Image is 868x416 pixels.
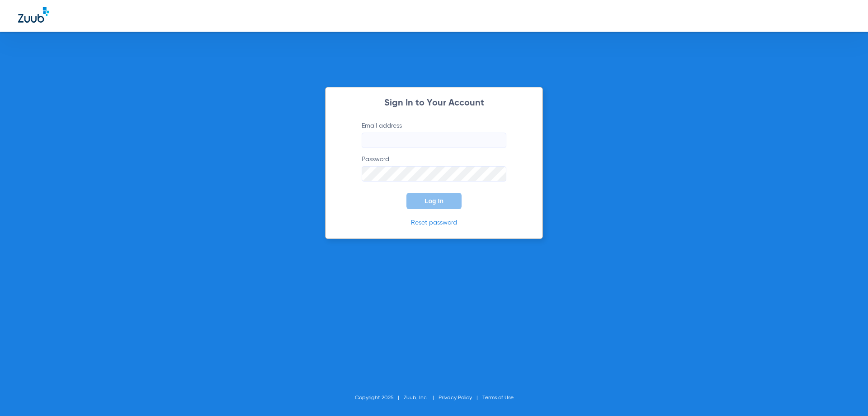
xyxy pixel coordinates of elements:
a: Terms of Use [482,395,514,401]
img: Zuub Logo [18,7,49,23]
h2: Sign In to Your Account [348,99,520,108]
span: Log In [425,197,443,205]
a: Privacy Policy [439,395,472,401]
label: Email address [362,121,506,148]
button: Log In [406,193,462,209]
iframe: Chat Widget [823,373,868,416]
li: Zuub, Inc. [404,393,439,402]
label: Password [362,155,506,182]
li: Copyright 2025 [355,393,404,402]
a: Reset password [411,220,457,226]
input: Password [362,166,506,182]
input: Email address [362,133,506,148]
